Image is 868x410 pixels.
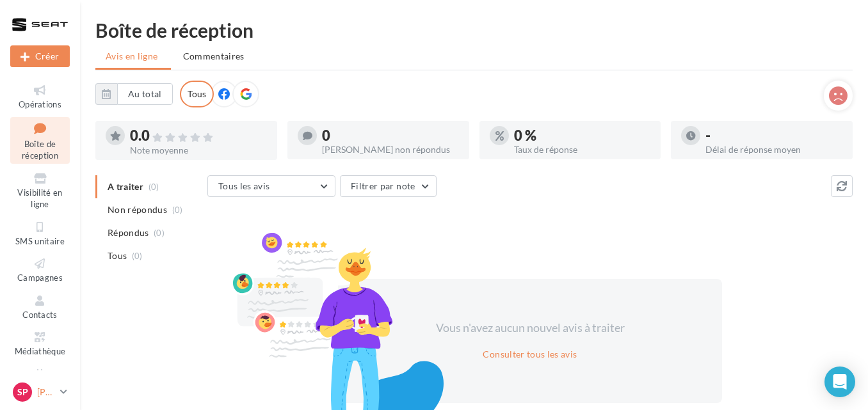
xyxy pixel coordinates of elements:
[514,145,651,154] div: Taux de réponse
[10,45,70,67] button: Créer
[10,217,70,249] a: SMS unitaire
[10,327,70,359] a: Médiathèque
[15,346,66,356] span: Médiathèque
[10,45,70,67] div: Nouvelle campagne
[117,83,173,105] button: Au total
[154,228,165,238] span: (0)
[132,251,143,261] span: (0)
[705,129,842,143] div: -
[17,272,63,283] span: Campagnes
[17,386,28,398] span: Sp
[10,117,70,164] a: Boîte de réception
[478,347,582,362] button: Consulter tous les avis
[95,20,853,40] div: Boîte de réception
[22,139,58,161] span: Boîte de réception
[705,145,842,154] div: Délai de réponse moyen
[172,205,183,215] span: (0)
[108,226,149,239] span: Répondus
[37,386,55,398] p: [PERSON_NAME]
[10,169,70,212] a: Visibilité en ligne
[514,129,651,143] div: 0 %
[95,83,173,105] button: Au total
[17,187,62,210] span: Visibilité en ligne
[420,320,640,336] div: Vous n'avez aucun nouvel avis à traiter
[340,175,437,197] button: Filtrer par note
[130,146,267,155] div: Note moyenne
[824,367,855,397] div: Open Intercom Messenger
[10,81,70,112] a: Opérations
[10,365,70,396] a: Calendrier
[108,203,167,216] span: Non répondus
[218,180,270,191] span: Tous les avis
[183,50,245,63] span: Commentaires
[322,145,459,154] div: [PERSON_NAME] non répondus
[180,81,214,107] div: Tous
[19,99,61,109] span: Opérations
[207,175,335,197] button: Tous les avis
[108,249,127,262] span: Tous
[322,129,459,143] div: 0
[10,254,70,285] a: Campagnes
[15,236,65,246] span: SMS unitaire
[10,291,70,322] a: Contacts
[10,380,70,404] a: Sp [PERSON_NAME]
[22,310,58,320] span: Contacts
[130,129,267,143] div: 0.0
